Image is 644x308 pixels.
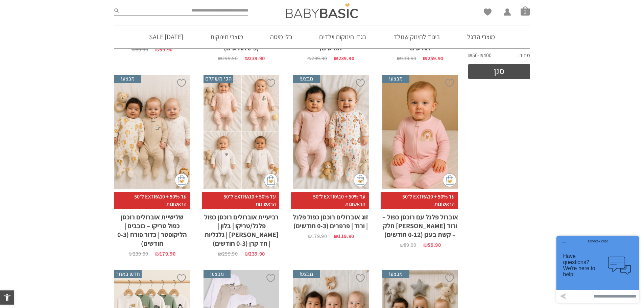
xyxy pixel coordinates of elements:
[155,250,160,257] span: ₪
[244,250,249,257] span: ₪
[244,55,265,62] bdi: 239.90
[218,55,222,62] span: ₪
[307,55,311,62] span: ₪
[382,75,409,83] span: מבצע!
[293,75,368,239] a: מבצע! זוג אוברולים רוכסן כפול פלנל | ורוד | פרפרים (0-3 חודשים) עד 50% + EXTRA10 ל־50 הראשונותזוג...
[397,55,416,62] bdi: 319.90
[400,241,404,248] span: ₪
[204,75,233,83] span: הכי משתלם
[354,173,367,187] img: cat-mini-atc.png
[479,52,492,59] span: ₪400
[308,233,327,240] bdi: 179.90
[139,25,193,48] a: [DATE] SALE
[423,241,428,248] span: ₪
[114,75,190,256] a: מבצע! שלישיית אוברולים רוכסן כפול טריקו - כוכבים | הליקופטר | כדור פורח (0-3 חודשים) עד 50% + EXT...
[155,46,160,53] span: ₪
[218,250,238,257] bdi: 299.90
[114,209,190,248] h2: שלישיית אוברולים רוכסן כפול טריקו – כוכבים | הליקופטר | כדור פורח (0-3 חודשים)
[204,209,279,248] h2: רביעיית אוברולים רוכסן כפול פלנל/טריקו | בלון | [PERSON_NAME] | גלגליות | חד קרן (0-3 חודשים)
[308,233,312,240] span: ₪
[400,241,416,248] bdi: 89.90
[484,8,492,18] span: Wishlist
[423,241,441,248] bdi: 59.90
[128,250,148,257] bdi: 239.90
[113,192,190,209] span: עד 50% + EXTRA10 ל־50 הראשונות
[397,55,401,62] span: ₪
[457,25,505,48] a: מוצרי הדגל
[244,250,265,257] bdi: 239.90
[383,25,450,48] a: ביגוד לתינוק שנולד
[260,25,302,48] a: כלי מיטה
[521,6,530,16] a: סל קניות1
[468,64,530,79] button: סנן
[204,75,279,256] a: הכי משתלם רביעיית אוברולים רוכסן כפול פלנל/טריקו | בלון | לב | גלגליות | חד קרן (0-3 חודשים) עד 5...
[264,173,278,187] img: cat-mini-atc.png
[334,233,338,240] span: ₪
[307,55,327,62] bdi: 299.90
[291,192,368,209] span: עד 50% + EXTRA10 ל־50 הראשונות
[293,209,368,230] h2: זוג אוברולים רוכסן כפול פלנל | ורוד | פרפרים (0-3 חודשים)
[128,250,133,257] span: ₪
[381,192,458,209] span: עד 50% + EXTRA10 ל־50 הראשונות
[423,55,443,62] bdi: 259.90
[132,46,148,53] bdi: 89.90
[334,55,338,62] span: ₪
[114,270,142,278] span: חדש באתר
[202,192,279,209] span: עד 50% + EXTRA10 ל־50 הראשונות
[200,25,253,48] a: מוצרי תינוקות
[468,52,479,59] span: ₪50
[155,46,173,53] bdi: 59.90
[175,173,188,187] img: cat-mini-atc.png
[309,25,377,48] a: בגדי תינוקות וילדים
[286,3,358,18] img: Baby Basic בגדי תינוקות וילדים אונליין
[155,250,175,257] bdi: 179.90
[382,209,458,239] h2: אוברול פלנל עם רוכסן כפול – ורוד [PERSON_NAME] חלק – קשת בענן (0-12 חודשים)
[443,173,456,187] img: cat-mini-atc.png
[204,270,231,278] span: מבצע!
[382,270,409,278] span: מבצע!
[521,6,530,16] span: סל קניות
[334,233,354,240] bdi: 119.90
[423,55,427,62] span: ₪
[382,75,458,247] a: מבצע! אוברול פלנל עם רוכסן כפול - ורוד בהיר חלק - קשת בענן (0-12 חודשים) עד 50% + EXTRA10 ל־50 הר...
[218,250,222,257] span: ₪
[218,55,238,62] bdi: 299.90
[114,75,141,83] span: מבצע!
[293,270,320,278] span: מבצע!
[132,46,136,53] span: ₪
[554,233,642,306] iframe: פותח יישומון שאפשר לשוחח בו בצ'אט עם אחד הנציגים שלנו
[468,50,530,64] div: מחיר: —
[484,8,492,16] a: Wishlist
[293,75,320,83] span: מבצע!
[334,55,354,62] bdi: 239.90
[244,55,249,62] span: ₪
